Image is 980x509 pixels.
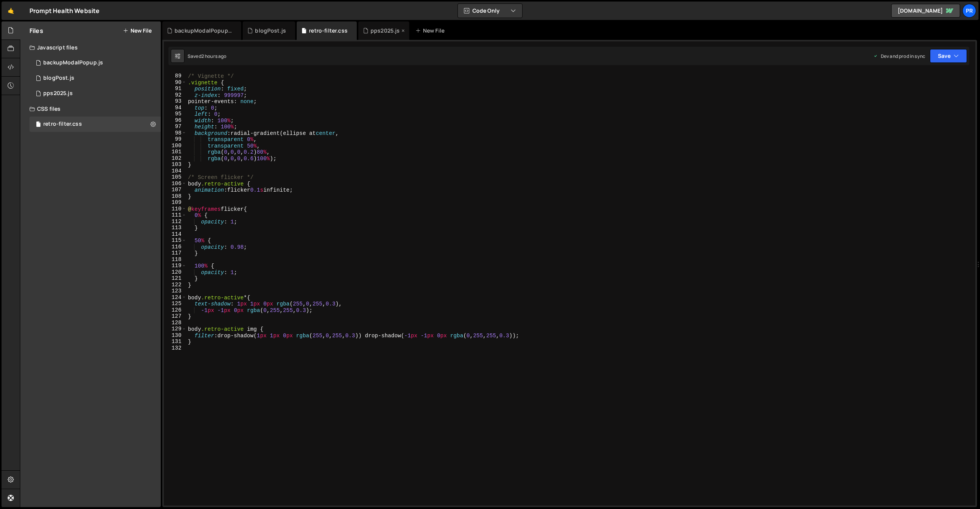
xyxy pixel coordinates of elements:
[164,218,186,225] div: 112
[164,181,186,187] div: 106
[458,4,522,18] button: Code Only
[164,111,186,117] div: 95
[371,27,400,34] div: pps2025.js
[164,136,186,143] div: 99
[164,130,186,136] div: 98
[164,123,186,130] div: 97
[164,256,186,263] div: 118
[164,288,186,294] div: 123
[20,101,161,117] div: CSS files
[164,85,186,92] div: 91
[962,4,976,18] a: Pr
[164,313,186,320] div: 127
[164,269,186,276] div: 120
[164,250,186,256] div: 117
[175,27,232,34] div: backupModalPopup.js
[309,27,348,34] div: retro-filter.css
[164,320,186,326] div: 128
[164,92,186,99] div: 92
[29,55,161,71] div: 16625/45860.js
[43,75,74,82] div: blogPost.js
[164,199,186,206] div: 109
[164,307,186,314] div: 126
[123,28,152,34] button: New File
[164,149,186,155] div: 101
[164,263,186,269] div: 119
[43,121,82,128] div: retro-filter.css
[164,300,186,307] div: 125
[164,187,186,193] div: 107
[43,90,73,97] div: pps2025.js
[164,212,186,218] div: 111
[29,26,43,35] h2: Files
[255,27,286,34] div: blogPost.js
[164,237,186,244] div: 115
[164,79,186,86] div: 90
[415,27,448,34] div: New File
[29,86,161,101] div: 16625/45293.js
[164,174,186,181] div: 105
[20,40,161,55] div: Javascript files
[891,4,960,18] a: [DOMAIN_NAME]
[164,168,186,174] div: 104
[164,73,186,79] div: 89
[164,294,186,301] div: 124
[164,244,186,250] div: 116
[29,71,161,86] div: 16625/45859.js
[164,345,186,351] div: 132
[164,143,186,149] div: 100
[29,6,100,15] div: Prompt Health Website
[164,282,186,288] div: 122
[201,53,227,59] div: 2 hours ago
[930,49,967,63] button: Save
[164,338,186,345] div: 131
[29,117,161,132] div: 16625/45443.css
[164,275,186,282] div: 121
[188,53,227,59] div: Saved
[43,59,103,66] div: backupModalPopup.js
[164,225,186,231] div: 113
[164,161,186,168] div: 103
[164,117,186,124] div: 96
[873,53,925,59] div: Dev and prod in sync
[164,193,186,200] div: 108
[164,332,186,339] div: 130
[164,98,186,105] div: 93
[2,2,20,20] a: 🤙
[164,231,186,238] div: 114
[164,155,186,162] div: 102
[164,105,186,111] div: 94
[164,206,186,212] div: 110
[164,326,186,332] div: 129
